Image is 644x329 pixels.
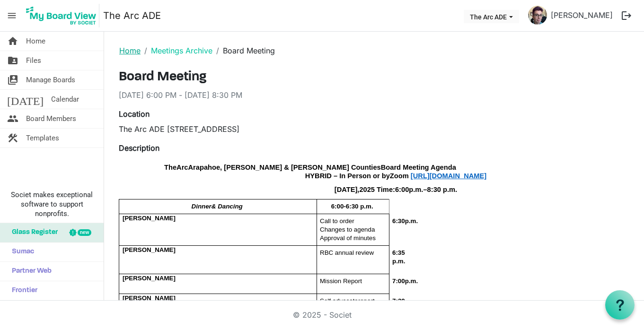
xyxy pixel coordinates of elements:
span: switch_account [7,70,18,89]
span: A [431,164,436,171]
span: Call to order [320,217,354,225]
span: :00 [399,186,409,193]
span: [PERSON_NAME] [123,294,176,302]
span: 3 [433,186,437,193]
a: Meetings Archive [151,46,212,55]
span: 0 [398,277,401,285]
span: & Dancing [212,203,243,210]
span: Files [26,51,41,70]
span: report [358,297,375,304]
span: Home [26,32,45,51]
span: folder_shared [7,51,18,70]
span: .m. [447,186,457,193]
span: Frontier [7,281,37,300]
span: Calendar [51,90,79,109]
span: 7 [392,297,396,304]
span: ounties [356,164,381,171]
span: : [393,186,395,193]
span: 0 [401,277,405,285]
span: A [176,164,182,171]
span: eeting [408,164,429,171]
span: 6:3 [392,217,401,225]
span: The [164,164,176,171]
button: The Arc ADE dropdownbutton [464,10,519,23]
span: HYBRID – In Person or by [305,172,390,180]
span: Approval of minutes [320,234,376,242]
span: 0 [401,217,405,225]
span: people [7,109,18,128]
span: rc [182,164,188,171]
div: new [78,229,91,236]
span: p [443,186,447,193]
span: [DATE] [7,90,44,109]
span: [PERSON_NAME] [123,246,176,253]
span: : [431,186,433,193]
span: Sumac [7,242,34,261]
span: p.m. [405,277,418,285]
span: 6:00-6:30 p.m. [331,203,373,210]
span: 6 [395,186,399,193]
span: Changes to agenda [320,226,375,233]
span: 7: [392,277,398,285]
span: [URL][DOMAIN_NAME] [411,172,486,180]
span: construction [7,129,18,147]
span: – [423,186,427,193]
a: [PERSON_NAME] [547,6,617,25]
span: Mission Report [320,277,362,285]
span: 0 [437,186,441,193]
span: p.m. [405,217,418,225]
button: logout [617,6,636,26]
span: Societ makes exceptional software to support nonprofits. [4,190,99,218]
a: My Board View Logo [23,4,103,27]
img: My Board View Logo [23,4,99,27]
span: Zoom [390,172,409,180]
span: 6:35 p.m. [392,249,406,265]
span: Templates [26,129,59,147]
span: home [7,32,18,51]
a: Home [119,46,141,55]
span: [PERSON_NAME] [123,275,176,282]
span: Glass Register [7,223,58,242]
span: RBC annual review [320,249,374,256]
a: The Arc ADE [103,6,161,25]
h3: Board Meeting [119,69,629,86]
span: 20 [398,297,405,304]
span: Board Members [26,109,76,128]
span: M [403,164,408,171]
span: Dinner [192,203,212,210]
li: Board Meeting [212,45,275,56]
div: [DATE] 6:00 PM - [DATE] 8:30 PM [119,89,629,101]
span: .m. [413,186,423,193]
span: 8 [427,186,431,193]
span: Partner Web [7,262,52,281]
span: p [409,186,413,193]
label: Location [119,108,150,120]
span: Board [381,164,401,171]
a: [URL][DOMAIN_NAME] [411,173,486,180]
img: JcXlW47NMrIgqpV6JfGZSN3y34aDwrjV-JKMJxHuQtwxOV_f8MB-FEabTkWkYGg0GgU0_Jiekey2y27VvAkWaA_thumb.png [528,6,547,25]
span: 2025 [359,186,375,194]
span: Self advocate [320,297,358,305]
span: genda [436,164,456,171]
span: menu [3,7,21,25]
div: The Arc ADE [STREET_ADDRESS] [119,123,629,135]
span: Time [377,186,393,193]
span: [DATE] [335,186,358,193]
span: Manage Boards [26,70,75,89]
span: C [351,164,356,171]
a: © 2025 - Societ [293,310,352,320]
span: : [396,297,397,304]
span: [PERSON_NAME] [123,215,176,222]
span: Arapahoe, [PERSON_NAME] & [PERSON_NAME] [188,164,349,171]
span: , [357,186,359,193]
label: Description [119,142,159,154]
